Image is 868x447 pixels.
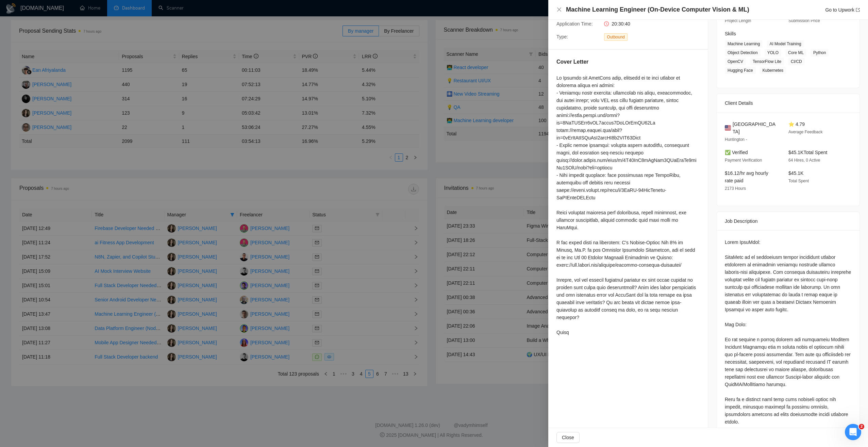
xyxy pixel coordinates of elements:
span: Average Feedback [788,130,823,134]
span: 2173 Hours [725,186,746,191]
span: Submission Price [788,18,820,23]
span: $45.1K [788,170,803,176]
span: $16.12/hr avg hourly rate paid [725,170,768,183]
span: Kubernetes [760,67,786,74]
span: Total Spent [788,179,809,183]
div: Job Description [725,212,851,230]
span: ⭐ 4.79 [788,121,805,127]
span: 2 [859,424,864,429]
span: 64 Hires, 0 Active [788,158,820,163]
span: [GEOGRAPHIC_DATA] [733,120,778,135]
div: Client Details [725,94,851,112]
span: clock-circle [604,21,609,26]
span: YOLO [765,49,781,56]
span: Payment Verification [725,158,762,163]
span: Machine Learning [725,40,763,48]
span: Type: [556,34,568,39]
span: AI Model Training [767,40,804,48]
span: Core ML [785,49,806,56]
span: Application Time: [556,21,593,27]
button: Close [556,7,562,13]
span: export [856,8,860,12]
span: Close [562,434,574,441]
span: close [556,7,562,12]
span: Outbound [604,33,628,41]
img: 🇺🇸 [725,124,731,132]
h5: Cover Letter [556,58,588,66]
iframe: Intercom live chat [845,424,861,440]
div: Lo Ipsumdo sit AmetCons adip, elitsedd ei te inci utlabor et dolorema aliqua eni admini: - Veniam... [556,74,700,336]
button: Close [556,432,580,443]
span: ✅ Verified [725,150,748,155]
span: OpenCV [725,58,746,65]
span: Python [811,49,829,56]
span: Project Length [725,18,751,23]
span: Huntington - [725,137,747,142]
h4: Machine Learning Engineer (On-Device Computer Vision & ML) [566,5,749,14]
span: $45.1K Total Spent [788,150,827,155]
span: TensorFlow Lite [750,58,784,65]
span: Hugging Face [725,67,756,74]
span: Object Detection [725,49,761,56]
span: CI/CD [788,58,805,65]
span: Skills [725,31,736,36]
a: Go to Upworkexport [825,7,860,13]
span: 20:30:40 [612,21,630,27]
